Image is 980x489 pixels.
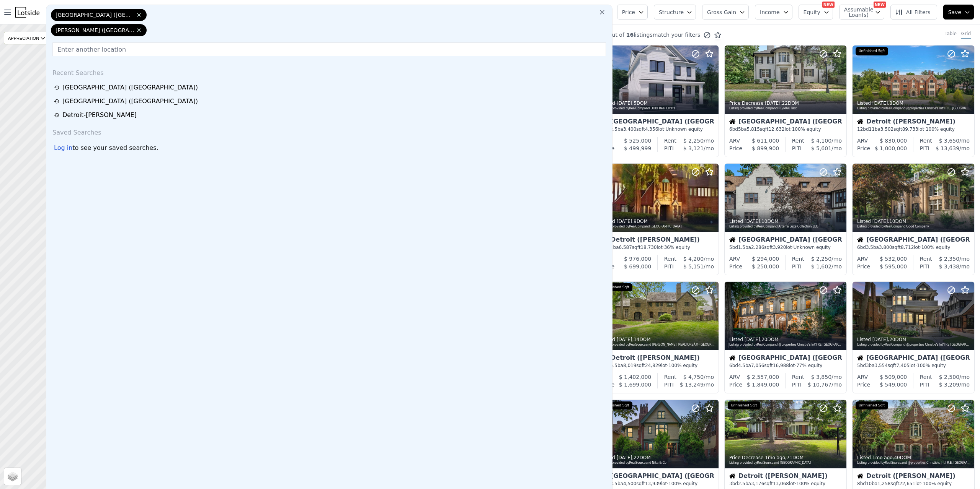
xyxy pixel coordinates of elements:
time: 2025-08-12 18:42 [745,337,760,342]
div: Listed , 8 DOM [857,100,970,106]
span: $ 5,151 [683,263,704,270]
span: 3,176 [751,481,764,486]
div: /mo [929,381,970,388]
span: 3,554 [875,363,888,368]
div: Detroit ([PERSON_NAME]) [857,119,970,126]
span: 7,405 [896,363,909,368]
span: $ 2,500 [939,374,959,380]
div: PITI [920,145,929,152]
div: Listing provided by RealComp and @properties Christie's Int'l R.E. [GEOGRAPHIC_DATA] [857,106,970,111]
div: PITI [792,263,802,270]
a: Listed [DATE],10DOMListing provided byRealCompand Arterra Luxe Collection LLCHouse[GEOGRAPHIC_DAT... [724,163,846,275]
div: Table [945,31,957,39]
span: 16,988 [773,363,789,368]
img: House [857,119,863,125]
div: Unfinished Sqft [856,401,888,410]
div: Listed , 9 DOM [601,218,715,224]
div: Listed , 20 DOM [729,336,843,343]
span: 1,258 [877,481,890,486]
span: $ 2,557,000 [747,374,779,380]
span: 6,587 [619,245,632,250]
div: /mo [676,137,714,145]
div: 5 bd 3 ba sqft lot · 100% equity [857,362,970,369]
div: Listing provided by RealComp and @properties Christie's Int'l RE [GEOGRAPHIC_DATA] [857,343,970,347]
time: 2025-08-25 14:44 [765,101,781,106]
div: 6 bd 4.5 ba sqft lot · 77% equity [729,362,842,369]
div: Detroit ([PERSON_NAME]) [601,355,714,362]
span: $ 525,000 [624,138,651,144]
span: $ 3,438 [939,263,959,270]
a: Detroit-[PERSON_NAME] [54,110,607,120]
span: 8,712 [901,245,914,250]
div: ARV [857,373,868,381]
div: 3 bd 2.5 ba sqft lot · 100% equity [729,481,842,487]
time: 2025-08-24 05:00 [617,219,632,224]
div: NEW [822,2,835,8]
time: 2025-08-27 20:43 [617,101,632,106]
span: 4,500 [623,481,636,486]
img: House [729,119,735,125]
div: Price [729,145,742,152]
span: 2,286 [751,245,764,250]
div: 7 bd 4 ba sqft lot · 36% equity [601,244,714,250]
span: 24,829 [645,363,661,368]
span: $ 1,849,000 [747,382,779,388]
div: [GEOGRAPHIC_DATA] ([GEOGRAPHIC_DATA]) [857,237,970,244]
div: /mo [674,381,714,388]
span: $ 294,000 [752,256,779,262]
div: PITI [792,145,802,152]
button: Save [943,5,974,19]
span: Price [622,8,635,16]
a: [GEOGRAPHIC_DATA] ([GEOGRAPHIC_DATA]) [54,83,607,92]
div: Listing provided by RealSource and Nika & Co [601,461,715,465]
span: $ 5,601 [811,145,831,151]
a: Price Decrease [DATE],22DOMListing provided byRealCompand RE/MAX FirstHouse[GEOGRAPHIC_DATA] ([GE... [724,45,846,157]
div: Rent [792,255,804,263]
div: Rent [792,137,804,145]
div: Price [857,263,870,270]
span: $ 595,000 [880,263,907,270]
a: Layers [4,468,21,485]
button: All Filters [890,5,937,19]
a: Listed [DATE],9DOMListing provided byRealCompand [GEOGRAPHIC_DATA]HouseDetroit ([PERSON_NAME])7bd... [596,163,718,275]
div: /mo [802,263,842,270]
span: $ 3,121 [683,145,704,151]
div: Price Decrease , 71 DOM [729,455,843,461]
span: $ 699,000 [624,263,651,270]
div: 12 bd 11 ba sqft lot · 100% equity [857,126,970,132]
div: Price [857,145,870,152]
span: $ 1,000,000 [875,145,907,151]
span: $ 1,402,000 [619,374,652,380]
div: ARV [729,137,740,145]
div: Listing provided by RealSource and @properties Christie's Int'l R.E. [GEOGRAPHIC_DATA] [857,461,970,465]
div: Listed , 22 DOM [601,455,715,461]
div: Listing provided by RealComp and [GEOGRAPHIC_DATA] [601,224,715,229]
div: Detroit ([PERSON_NAME]) [601,237,714,244]
div: Listed , 10 DOM [729,218,843,224]
div: Recent Searches [49,62,609,81]
span: Gross Gain [707,8,736,16]
span: 3,502 [880,127,893,132]
div: 3 bd 2.5 ba sqft lot · Unknown equity [601,126,714,132]
div: APPRECIATION [4,32,49,44]
div: Price Decrease , 22 DOM [729,100,843,106]
div: 6 bd 5 ba sqft lot · 100% equity [729,126,842,132]
div: PITI [664,145,674,152]
time: 2025-08-18 21:02 [617,337,632,342]
div: Listed , 14 DOM [601,336,715,343]
span: 8,019 [623,363,636,368]
span: 16 [624,32,634,38]
div: Detroit ([PERSON_NAME]) [729,473,842,481]
time: 2025-08-25 05:00 [872,101,888,106]
div: Unfinished Sqft [600,401,632,410]
span: $ 532,000 [880,256,907,262]
div: Listed , 5 DOM [601,100,715,106]
a: Listed [DATE],20DOMListing provided byRealCompand @properties Christie's Int'l RE [GEOGRAPHIC_DAT... [852,281,974,393]
span: Structure [659,8,683,16]
div: Rent [920,137,932,145]
span: $ 976,000 [624,256,651,262]
div: Listing provided by RealComp and Good Company [857,224,970,229]
span: 22,651 [899,481,915,486]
